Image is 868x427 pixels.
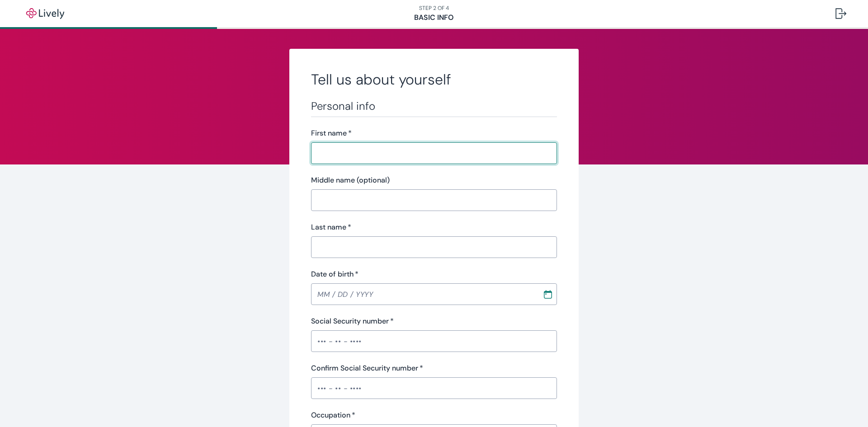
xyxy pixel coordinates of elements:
label: Occupation [311,410,355,421]
h3: Personal info [311,99,557,113]
input: MM / DD / YYYY [311,285,536,303]
label: Confirm Social Security number [311,363,423,374]
svg: Calendar [543,290,552,299]
label: Middle name (optional) [311,175,390,186]
label: First name [311,128,352,139]
button: Log out [828,3,854,24]
h2: Tell us about yourself [311,70,557,89]
label: Social Security number [311,316,394,327]
input: ••• - •• - •••• [311,332,557,350]
img: Lively [20,8,71,19]
button: Choose date [540,286,556,302]
label: Date of birth [311,269,359,280]
input: ••• - •• - •••• [311,379,557,397]
label: Last name [311,222,351,233]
